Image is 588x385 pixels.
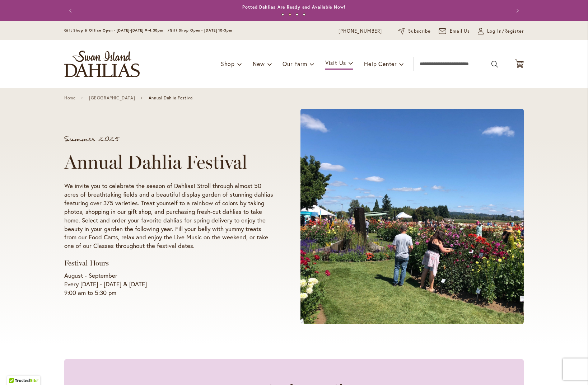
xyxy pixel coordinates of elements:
[339,28,382,35] a: [PHONE_NUMBER]
[89,95,135,100] a: [GEOGRAPHIC_DATA]
[64,136,273,143] p: Summer 2025
[487,28,524,35] span: Log In/Register
[64,259,273,268] h3: Festival Hours
[408,28,431,35] span: Subscribe
[64,28,170,33] span: Gift Shop & Office Open - [DATE]-[DATE] 9-4:30pm /
[450,28,470,35] span: Email Us
[64,271,273,297] p: August - September Every [DATE] - [DATE] & [DATE] 9:00 am to 5:30 pm
[283,60,307,67] span: Our Farm
[478,28,524,35] a: Log In/Register
[281,13,284,16] button: 1 of 4
[509,4,524,18] button: Next
[398,28,431,35] a: Subscribe
[296,13,298,16] button: 3 of 4
[64,51,140,77] a: store logo
[64,151,273,173] h1: Annual Dahlia Festival
[439,28,470,35] a: Email Us
[242,4,346,10] a: Potted Dahlias Are Ready and Available Now!
[170,28,232,33] span: Gift Shop Open - [DATE] 10-3pm
[64,95,75,100] a: Home
[325,59,346,66] span: Visit Us
[221,60,235,67] span: Shop
[364,60,397,67] span: Help Center
[289,13,291,16] button: 2 of 4
[64,182,273,250] p: We invite you to celebrate the season of Dahlias! Stroll through almost 50 acres of breathtaking ...
[149,95,194,100] span: Annual Dahlia Festival
[303,13,305,16] button: 4 of 4
[253,60,265,67] span: New
[64,4,79,18] button: Previous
